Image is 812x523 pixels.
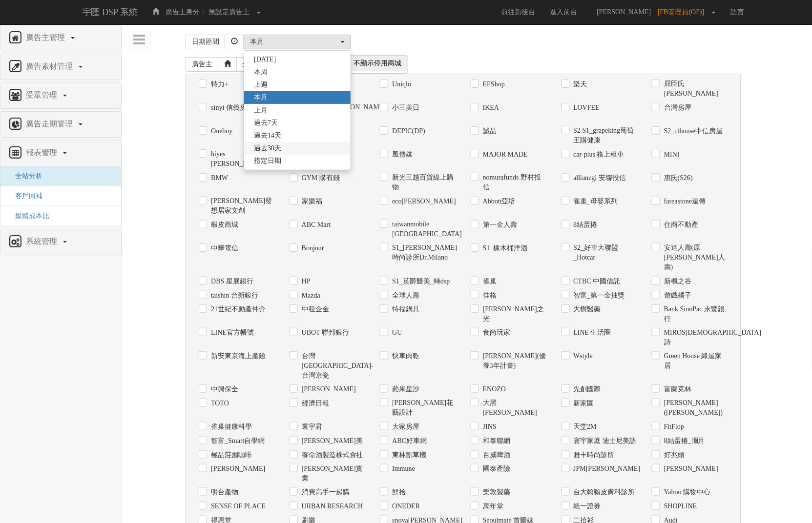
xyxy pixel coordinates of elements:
span: 廣告素材管理 [23,62,78,70]
label: 全球人壽 [390,291,419,301]
label: 先創國際 [571,384,601,394]
span: 報表管理 [23,148,62,157]
label: 屈臣氏[PERSON_NAME] [662,79,728,99]
label: 天堂2M [571,422,597,432]
label: 統一證券 [571,502,601,511]
span: 不顯示停用商城 [348,56,407,71]
label: 經濟日報 [299,399,329,408]
label: ABC好車網 [390,436,427,446]
span: 本周 [254,67,268,77]
label: URBAN RESEARCH [299,502,363,511]
label: 寰宇君 [299,422,322,432]
label: JPM[PERSON_NAME] [571,464,638,474]
a: 媒體成本比 [8,212,49,220]
span: 廣告走期管理 [23,120,78,128]
label: 特福鍋具 [390,304,419,314]
label: [PERSON_NAME]之光 [480,304,547,324]
label: Oneboy [208,126,232,136]
label: 中租企金 [299,304,329,314]
span: 過去30天 [254,143,281,153]
label: 智富_Smart自學網 [208,436,265,446]
label: 家樂福 [299,197,322,206]
span: [FB管理員(OP)] [658,8,709,16]
label: 極品莊園咖啡 [208,450,252,460]
a: 全選 [236,57,263,72]
label: 東林割草機 [390,450,426,460]
a: 客戶回補 [8,192,42,200]
label: nomurafunds 野村投信 [480,173,547,192]
label: 智富_第一金抽獎 [571,291,625,301]
label: 雀巢_母嬰系列 [571,197,618,206]
label: S2_Brands[PERSON_NAME]氏 [299,102,366,122]
label: ENOZO [480,384,506,394]
label: ABC Mart [299,220,331,230]
label: 百威啤酒 [480,450,510,460]
label: 大家房屋 [390,422,419,432]
label: Uniqlo [390,80,411,89]
label: SENSE ОF PLACE [208,502,266,511]
span: 上月 [254,105,268,115]
label: CTBC 中國信託 [571,277,621,286]
label: 中興保全 [208,384,238,394]
label: 鮮拾 [390,487,406,497]
label: 新光三越百貨線上購物 [390,173,456,192]
span: 系統管理 [23,237,62,245]
label: BMW [208,173,228,183]
label: 8結蛋捲 [571,220,598,230]
label: 21世紀不動產仲介 [208,304,266,314]
label: hiyes [PERSON_NAME] [208,149,275,169]
label: Bonjour [299,243,324,253]
label: 好兆頭 [662,450,685,460]
label: 樂天 [571,80,587,89]
span: 過去7天 [254,118,278,128]
label: [PERSON_NAME]([PERSON_NAME]) [662,398,728,418]
span: 廣告主管理 [23,33,70,41]
label: IKEA [480,103,499,113]
label: 新楓之谷 [662,277,691,286]
label: Wstyle [571,351,593,361]
label: [PERSON_NAME] [208,464,265,474]
label: GU [390,328,402,338]
label: 特力+ [208,80,229,89]
label: JINS [480,422,497,432]
label: 富蘭克林 [662,384,691,394]
label: 誠品 [480,126,497,136]
label: [PERSON_NAME] [662,464,718,474]
label: MINI [662,150,680,160]
label: 雅丰時尚診所 [571,450,615,460]
label: S2 S1_grapeking葡萄王購健康 [571,126,638,145]
label: 8結蛋捲_彌月 [662,436,705,446]
label: 蝦皮商城 [208,220,238,230]
label: eco[PERSON_NAME] [390,197,456,206]
label: S1_[PERSON_NAME]時尚診所Dr.Milano [390,243,456,262]
span: [DATE] [254,55,276,64]
label: taishin 台新銀行 [208,291,258,301]
label: Immune [390,464,415,474]
span: [PERSON_NAME] [592,8,656,16]
label: TOTO [208,399,229,408]
label: 快車肉乾 [390,351,419,361]
label: Green House 綠屋家居 [662,351,728,371]
label: 安達人壽(原[PERSON_NAME]人壽) [662,243,728,272]
label: car-plus 格上租車 [571,150,625,160]
label: allianzgi 安聯投信 [571,173,626,183]
label: 食尚玩家 [480,328,510,338]
label: 住商不動產 [662,220,698,230]
label: 寰宇家庭 迪士尼美語 [571,436,637,446]
label: DEPIC(DP) [390,126,425,136]
label: Mazda [299,291,320,301]
label: 台灣[GEOGRAPHIC_DATA]-台灣京瓷 [299,351,366,381]
label: 樂敦製藥 [480,487,510,497]
a: 受眾管理 [8,88,114,103]
label: 明台產物 [208,487,238,497]
label: LOVFEE [571,103,600,113]
label: 惠氏(S26) [662,173,693,183]
span: 上週 [254,80,268,90]
label: Abbott亞培 [480,197,516,206]
label: 台大翰穎皮膚科診所 [571,487,635,497]
label: SHOPLINE [662,502,697,511]
label: 大黑[PERSON_NAME] [480,398,547,418]
label: [PERSON_NAME]發想居家文創 [208,196,275,216]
